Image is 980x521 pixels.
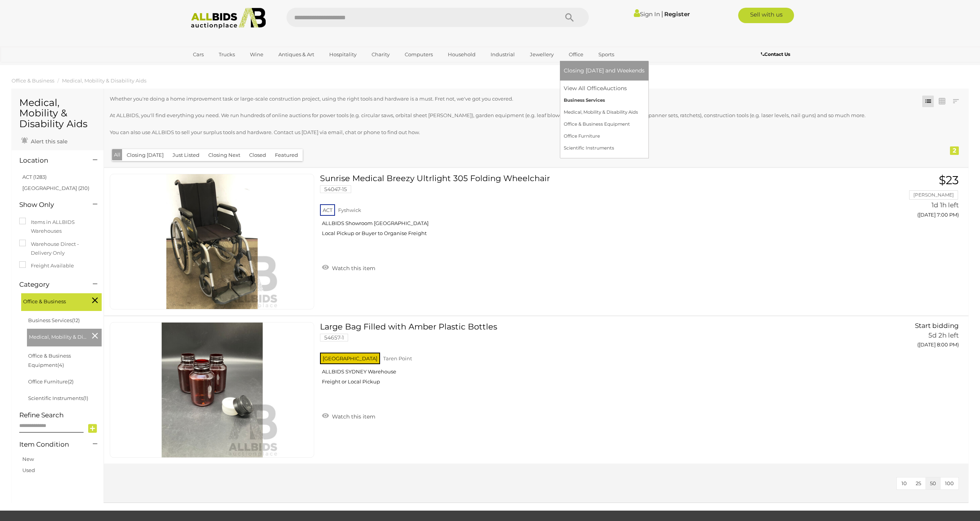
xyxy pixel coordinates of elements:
[110,111,886,120] p: At ALLBIDS, you'll find everything you need. We run hundreds of online auctions for power tools (...
[326,322,819,391] a: Large Bag Filled with Amber Plastic Bottles 54657-1 [GEOGRAPHIC_DATA] Taren Point ALLBIDS SYDNEY ...
[187,8,270,29] img: Allbids.com.au
[19,281,81,288] h4: Category
[550,8,589,27] button: Search
[925,477,941,489] button: 50
[400,48,438,61] a: Computers
[22,185,89,191] a: [GEOGRAPHIC_DATA] (210)
[661,10,663,18] span: |
[204,149,245,161] button: Closing Next
[564,48,588,61] a: Office
[62,77,146,84] a: Medical, Mobility & Disability Aids
[270,149,303,161] button: Featured
[320,262,377,273] a: Watch this item
[22,467,35,473] a: Used
[188,48,209,61] a: Cars
[83,395,88,401] span: (1)
[168,149,204,161] button: Just Listed
[443,48,481,61] a: Household
[245,149,271,161] button: Closed
[525,48,559,61] a: Jewellery
[122,149,168,161] button: Closing [DATE]
[214,48,240,61] a: Trucks
[57,362,64,368] span: (4)
[897,477,911,489] button: 10
[28,353,71,368] a: Office & Business Equipment(4)
[738,8,794,23] a: Sell with us
[945,480,954,486] span: 100
[940,477,958,489] button: 100
[110,94,886,103] p: Whether you're doing a home improvement task or large-scale construction project, using the right...
[664,10,690,18] a: Register
[761,51,790,57] b: Contact Us
[324,48,362,61] a: Hospitality
[930,480,936,486] span: 50
[28,395,88,401] a: Scientific Instruments(1)
[330,413,375,420] span: Watch this item
[915,322,959,329] span: Start bidding
[19,240,96,258] label: Warehouse Direct - Delivery Only
[19,97,96,129] h1: Medical, Mobility & Disability Aids
[761,50,792,59] a: Contact Us
[145,174,280,309] img: 54047-15a.jpg
[19,201,81,208] h4: Show Only
[72,317,80,323] span: (12)
[486,48,520,61] a: Industrial
[68,378,74,385] span: (2)
[634,10,660,18] a: Sign In
[188,61,253,74] a: [GEOGRAPHIC_DATA]
[19,135,69,146] a: Alert this sale
[22,174,47,180] a: ACT (1283)
[939,173,959,187] span: $23
[830,174,961,222] a: $23 [PERSON_NAME] 1d 1h left ([DATE] 7:00 PM)
[19,261,74,270] label: Freight Available
[19,218,96,236] label: Items in ALLBIDS Warehouses
[911,477,926,489] button: 25
[19,157,81,164] h4: Location
[245,48,268,61] a: Wine
[29,331,87,341] span: Medical, Mobility & Disability Aids
[28,317,80,323] a: Business Services(12)
[19,412,102,419] h4: Refine Search
[950,146,959,155] div: 2
[23,295,81,306] span: Office & Business
[320,410,377,422] a: Watch this item
[19,441,81,448] h4: Item Condition
[830,322,961,352] a: Start bidding 5d 2h left ([DATE] 8:00 PM)
[145,323,280,457] img: 54657-1a.jpeg
[916,480,921,486] span: 25
[29,138,67,145] span: Alert this sale
[112,149,122,160] button: All
[22,456,34,462] a: New
[273,48,319,61] a: Antiques & Art
[12,77,54,84] a: Office & Business
[330,265,375,272] span: Watch this item
[326,174,819,242] a: Sunrise Medical Breezy Ultrlight 305 Folding Wheelchair 54047-15 ACT Fyshwick ALLBIDS Showroom [G...
[593,48,619,61] a: Sports
[901,480,907,486] span: 10
[367,48,395,61] a: Charity
[110,128,886,137] p: You can also use ALLBIDS to sell your surplus tools and hardware. Contact us [DATE] via email, ch...
[28,378,74,385] a: Office Furniture(2)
